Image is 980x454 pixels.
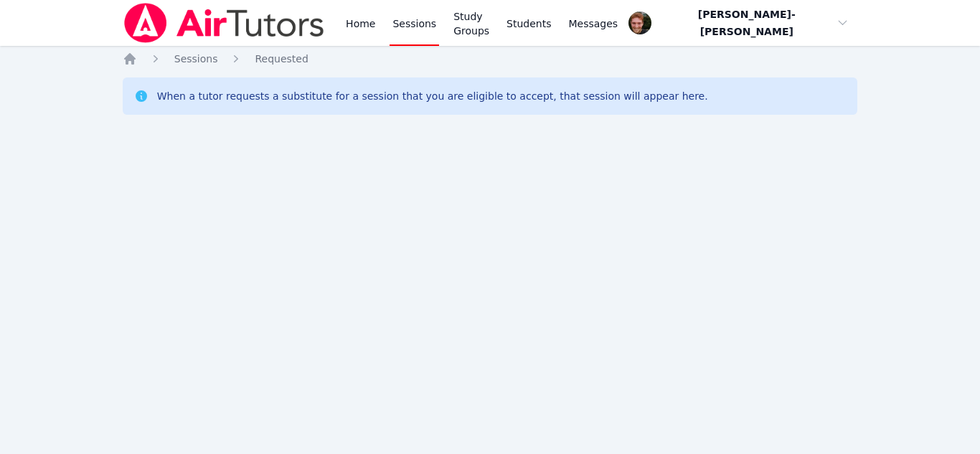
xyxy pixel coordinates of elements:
[255,53,308,65] span: Requested
[123,52,858,66] nav: Breadcrumb
[174,53,218,65] span: Sessions
[123,3,326,43] img: Air Tutors
[157,89,708,103] div: When a tutor requests a substitute for a session that you are eligible to accept, that session wi...
[569,16,618,31] span: Messages
[174,52,218,66] a: Sessions
[255,52,308,66] a: Requested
